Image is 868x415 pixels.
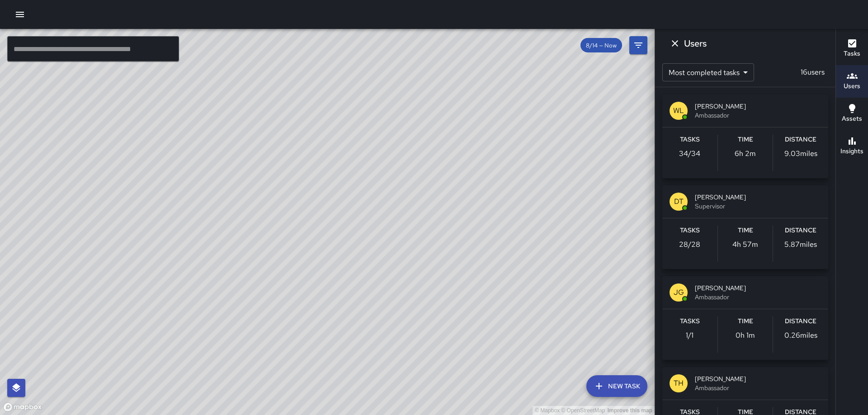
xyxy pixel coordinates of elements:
button: Assets [836,98,868,130]
p: DT [674,196,684,207]
h6: Tasks [680,316,700,326]
p: TH [674,378,684,389]
span: [PERSON_NAME] [695,102,821,111]
h6: Time [738,135,753,145]
h6: Distance [785,316,816,326]
button: WL[PERSON_NAME]AmbassadorTasks34/34Time6h 2mDistance9.03miles [662,94,828,178]
p: 28 / 28 [679,239,700,250]
p: WL [673,105,684,116]
span: Ambassador [695,292,821,302]
button: JG[PERSON_NAME]AmbassadorTasks1/1Time0h 1mDistance0.26miles [662,276,828,360]
span: Ambassador [695,111,821,120]
h6: Distance [785,226,816,236]
p: 1 / 1 [686,330,693,341]
h6: Tasks [680,226,700,236]
button: Users [836,65,868,98]
h6: Tasks [844,49,860,59]
p: 4h 57m [732,239,758,250]
p: 6h 2m [735,148,756,159]
span: [PERSON_NAME] [695,374,821,383]
h6: Insights [840,146,863,156]
p: 9.03 miles [784,148,817,159]
button: DT[PERSON_NAME]SupervisorTasks28/28Time4h 57mDistance5.87miles [662,185,828,269]
div: Most completed tasks [662,63,754,81]
span: 8/14 — Now [580,42,622,49]
p: 0.26 miles [784,330,817,341]
h6: Users [844,81,860,91]
button: Insights [836,130,868,163]
p: 0h 1m [736,330,755,341]
span: Ambassador [695,383,821,392]
p: 16 users [797,67,828,78]
button: Tasks [836,33,868,65]
span: [PERSON_NAME] [695,283,821,292]
h6: Time [738,316,753,326]
h6: Users [684,36,707,51]
p: JG [674,287,684,298]
h6: Assets [842,114,862,124]
h6: Distance [785,135,816,145]
button: Dismiss [666,34,684,52]
h6: Tasks [680,135,700,145]
button: Filters [629,36,647,54]
h6: Time [738,226,753,236]
span: [PERSON_NAME] [695,193,821,202]
button: New Task [586,375,647,397]
p: 34 / 34 [679,148,700,159]
p: 5.87 miles [784,239,817,250]
span: Supervisor [695,202,821,211]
